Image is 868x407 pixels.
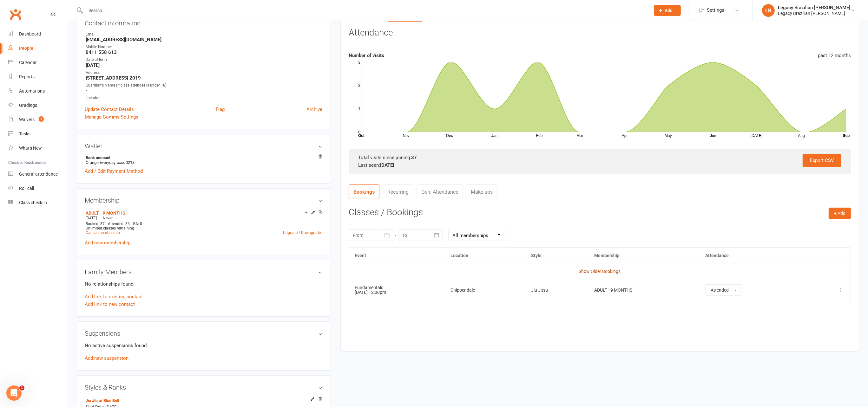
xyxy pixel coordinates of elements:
div: LB [762,4,775,17]
h3: Wallet [85,143,322,150]
span: xxxx 0218 [117,160,135,165]
span: Add [665,8,673,13]
a: Clubworx [8,6,23,22]
a: Automations [8,84,67,98]
a: Waivers 1 [8,113,67,127]
div: Calendar [19,60,37,65]
a: Add / Edit Payment Method [85,167,143,175]
div: Location [86,95,322,101]
a: Gradings [8,98,67,113]
p: No active suspensions found. [85,342,322,349]
div: Email [86,31,322,37]
a: Gen. Attendance [417,184,463,199]
span: / Blue Belt [101,398,119,403]
div: ADULT - 9 MONTHS [595,288,694,293]
a: Flag [216,106,225,113]
div: Guardian's Name (if class attendee is under 18) [86,82,322,88]
strong: Number of visits [349,53,384,58]
p: No relationships found. [85,280,322,288]
a: Update Contact Details [85,106,134,113]
a: Add new suspension [85,355,128,361]
th: Location [445,248,525,264]
a: Recurring [383,184,413,199]
li: Orange Everyday [85,154,322,166]
div: People [19,46,33,51]
a: Add link to new contact [85,300,135,308]
a: Cancel membership [86,230,120,235]
a: Add link to existing contact [85,293,143,300]
strong: [DATE] [86,62,322,68]
button: Attended [705,284,742,296]
strong: - [86,88,322,94]
a: Add new membership [85,240,130,246]
button: + Add [829,208,851,219]
a: Archive [306,106,322,113]
strong: [STREET_ADDRESS] 2019 [86,75,322,81]
span: Attended [711,287,729,293]
a: Reports [8,70,67,84]
div: Mobile Number [86,44,322,50]
strong: [EMAIL_ADDRESS][DOMAIN_NAME] [86,37,322,42]
strong: Bank account [86,155,319,160]
a: Export CSV [803,154,841,167]
span: 1 [19,385,24,391]
div: Automations [19,88,45,94]
div: Reports [19,74,35,79]
div: What's New [19,145,42,151]
a: Bookings [349,184,379,199]
span: 1 [39,116,44,122]
h3: Contact information [85,17,322,27]
div: past 12 months [818,52,851,59]
strong: 0411 558 613 [86,49,322,55]
div: — [84,216,322,221]
a: Manage Comms Settings [85,113,138,121]
div: Address [86,70,322,76]
a: Show Older Bookings [579,269,621,274]
a: General attendance kiosk mode [8,167,67,181]
h3: Suspensions [85,330,322,337]
div: Dashboard [19,31,41,36]
h3: Styles & Ranks [85,384,322,391]
div: Chippendale [450,288,519,293]
div: Roll call [19,186,34,191]
a: People [8,41,67,55]
a: Tasks [8,127,67,141]
div: Gradings [19,103,37,108]
button: Add [654,5,681,16]
div: Jiu Jitsu [531,288,583,293]
th: Membership [589,248,700,264]
h3: Classes / Bookings [349,208,851,217]
div: Date of Birth [86,57,322,63]
div: Fundamentals [355,285,439,290]
td: [DATE] 12:00pm [349,279,445,301]
h3: Family Members [85,268,322,275]
div: General attendance [19,171,58,177]
strong: 37 [411,155,417,160]
a: Roll call [8,181,67,196]
div: Legacy Brazilian [PERSON_NAME] [778,10,850,16]
h3: Attendance [349,28,393,38]
a: Dashboard [8,27,67,41]
th: Style [525,248,589,264]
input: Search... [84,6,646,15]
strong: [DATE] [380,162,394,168]
span: GA: 0 [133,222,142,226]
a: What's New [8,141,67,155]
div: Last seen: [358,161,841,169]
a: ADULT - 9 MONTHS [86,210,125,216]
a: Class kiosk mode [8,196,67,210]
div: Waivers [19,117,35,122]
div: Legacy Brazilian [PERSON_NAME] [778,5,850,10]
iframe: Intercom live chat [6,385,22,401]
span: Booked: 37 [86,222,105,226]
th: Event [349,248,445,264]
div: Total visits since joining: [358,154,841,161]
span: Unlimited classes remaining [86,226,134,230]
a: Upgrade / Downgrade [283,230,321,235]
a: Calendar [8,55,67,70]
h3: Membership [85,197,322,204]
div: Tasks [19,131,30,136]
span: Never [103,216,113,220]
a: Make-ups [466,184,497,199]
span: Attended: 36 [108,222,130,226]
